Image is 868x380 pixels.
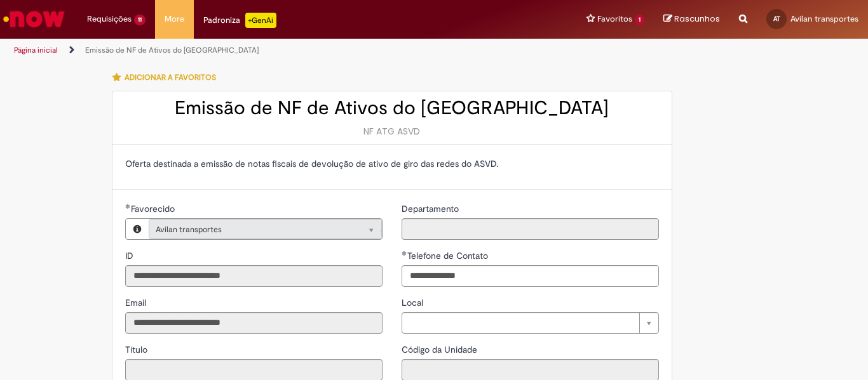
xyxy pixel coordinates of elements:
span: Avilan transportes [156,219,349,240]
span: AT [773,15,780,23]
input: Departamento [402,218,659,240]
span: Somente leitura - Email [125,297,149,308]
img: ServiceNow [1,6,67,32]
a: Limpar campo Local [402,312,659,334]
span: Avilan transportes [790,13,858,24]
span: Favoritos [597,13,632,25]
a: Página inicial [14,45,58,55]
span: Rascunhos [674,13,720,25]
a: Emissão de NF de Ativos do [GEOGRAPHIC_DATA] [85,45,259,55]
span: Obrigatório Preenchido [402,251,407,256]
span: Somente leitura - ID [125,250,136,261]
span: Obrigatório Preenchido [125,204,131,209]
h2: Emissão de NF de Ativos do [GEOGRAPHIC_DATA] [125,98,659,119]
span: Somente leitura - Título [125,344,150,355]
label: Somente leitura - Departamento [402,202,461,215]
a: Rascunhos [663,13,720,25]
label: Somente leitura - Necessários - Favorecido [125,202,177,215]
span: Somente leitura - Código da Unidade [402,344,480,355]
span: Adicionar a Favoritos [125,72,216,82]
input: Telefone de Contato [402,265,659,287]
span: Requisições [87,13,132,25]
span: 11 [134,15,146,25]
input: Email [125,312,383,334]
span: Somente leitura - Departamento [402,203,461,214]
label: Somente leitura - Email [125,296,149,309]
p: +GenAi [245,13,276,28]
a: Avilan transportesLimpar campo Favorecido [149,219,382,239]
span: More [165,13,184,25]
label: Somente leitura - Código da Unidade [402,343,480,356]
div: Padroniza [203,13,276,28]
button: Favorecido, Visualizar este registro Avilan transportes [126,219,149,239]
input: ID [125,265,383,287]
span: Necessários - Favorecido [131,203,177,214]
div: NF ATG ASVD [125,125,659,138]
span: Local [402,297,426,308]
p: Oferta destinada a emissão de notas fiscais de devolução de ativo de giro das redes do ASVD. [125,157,659,170]
ul: Trilhas de página [10,39,569,62]
button: Adicionar a Favoritos [112,64,223,91]
label: Somente leitura - ID [125,249,136,262]
label: Somente leitura - Título [125,343,150,356]
span: Telefone de Contato [407,250,491,261]
span: 1 [635,15,644,25]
